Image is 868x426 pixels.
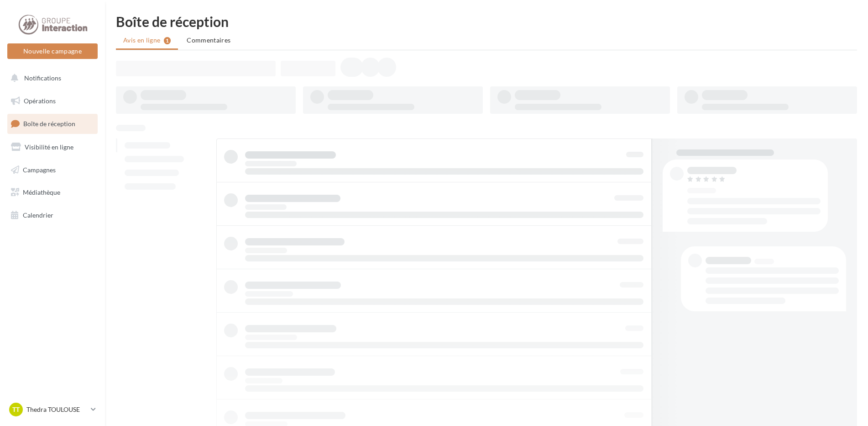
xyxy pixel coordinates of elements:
[7,401,98,418] a: TT Thedra TOULOUSE
[5,91,99,111] a: Opérations
[7,43,98,59] button: Nouvelle campagne
[5,206,99,225] a: Calendrier
[23,188,60,196] span: Médiathèque
[116,15,857,28] div: Boîte de réception
[5,160,99,180] a: Campagnes
[5,183,99,202] a: Médiathèque
[25,143,73,151] span: Visibilité en ligne
[5,114,99,133] a: Boîte de réception
[24,74,61,82] span: Notifications
[5,69,96,88] button: Notifications
[12,405,20,414] span: TT
[23,120,75,128] span: Boîte de réception
[23,211,53,219] span: Calendrier
[187,36,230,44] span: Commentaires
[23,165,56,173] span: Campagnes
[26,405,87,414] p: Thedra TOULOUSE
[5,138,99,157] a: Visibilité en ligne
[24,97,56,105] span: Opérations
